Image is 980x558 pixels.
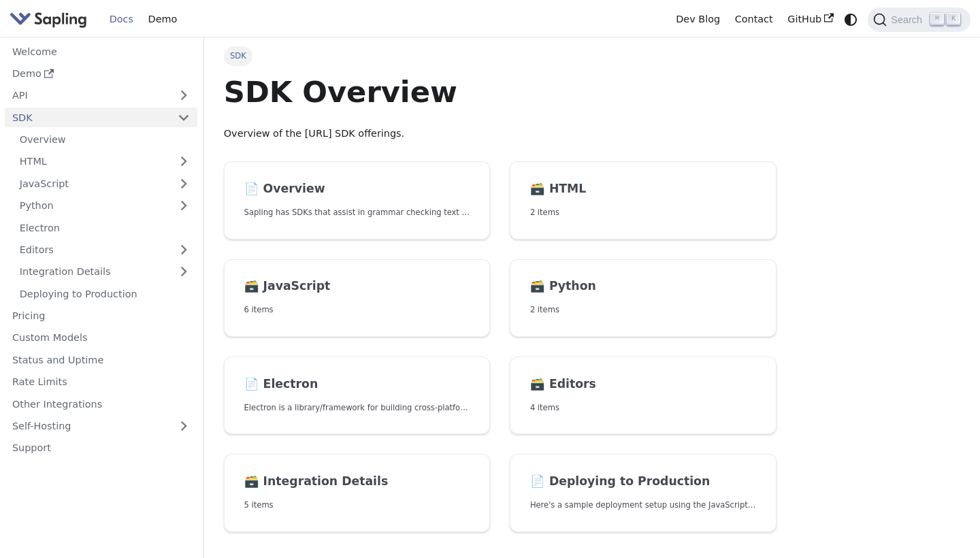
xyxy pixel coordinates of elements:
h2: Python [530,279,756,294]
a: Editors [12,240,170,260]
h2: Electron [244,377,470,392]
a: Python [12,196,197,216]
a: Dev Blog [668,9,727,30]
kbd: K [947,13,960,25]
p: 5 items [244,499,470,512]
a: Status and Uptime [5,350,197,370]
a: 📄️ OverviewSapling has SDKs that assist in grammar checking text for Python and JavaScript, and a... [224,161,491,240]
h1: SDK Overview [224,73,777,110]
a: 🗃️ Python2 items [510,259,777,338]
a: 🗃️ Editors4 items [510,357,777,435]
button: Expand sidebar category 'API' [170,86,197,105]
a: Electron [12,218,197,237]
p: Here's a sample deployment setup using the JavaScript SDK along with a Python backend. [530,499,756,512]
p: 2 items [530,303,756,316]
h2: Overview [244,182,470,197]
button: Expand sidebar category 'Editors' [170,240,197,260]
h2: JavaScript [244,279,470,294]
a: Rate Limits [5,372,197,392]
a: Sapling.ai [10,10,92,29]
a: Custom Models [5,328,197,348]
p: 4 items [530,401,756,414]
h2: Editors [530,377,756,392]
a: Welcome [5,42,197,61]
a: API [5,86,170,105]
a: Docs [102,9,141,30]
a: Overview [12,130,197,150]
p: 6 items [244,303,470,316]
p: Overview of the [URL] SDK offerings. [224,126,777,142]
h2: Deploying to Production [530,474,756,489]
span: SDK [224,46,252,65]
button: Switch between dark and light mode (currently system mode) [841,10,861,29]
nav: Breadcrumbs [224,46,777,65]
a: JavaScript [12,174,197,193]
a: 📄️ Deploying to ProductionHere's a sample deployment setup using the JavaScript SDK along with a ... [510,454,777,532]
p: 2 items [530,206,756,219]
a: 📄️ ElectronElectron is a library/framework for building cross-platform desktop apps with JavaScri... [224,357,491,435]
a: Demo [141,9,184,30]
a: 🗃️ JavaScript6 items [224,259,491,338]
a: 🗃️ Integration Details5 items [224,454,491,532]
a: SDK [5,108,170,127]
a: Integration Details [12,262,197,282]
span: Search [887,14,930,25]
p: Electron is a library/framework for building cross-platform desktop apps with JavaScript, HTML, a... [244,401,470,414]
h2: Integration Details [244,474,470,489]
a: HTML [12,152,197,171]
h2: HTML [530,182,756,197]
p: Sapling has SDKs that assist in grammar checking text for Python and JavaScript, and an HTTP API ... [244,206,470,219]
a: GitHub [780,9,840,30]
button: Search (Command+K) [868,7,970,32]
img: Sapling.ai [10,10,87,29]
a: Self-Hosting [5,416,197,436]
a: Pricing [5,306,197,326]
a: Contact [728,9,781,30]
a: 🗃️ HTML2 items [510,161,777,240]
a: Other Integrations [5,394,197,414]
a: Demo [5,64,197,84]
a: Support [5,438,197,458]
kbd: ⌘ [930,13,944,25]
a: Deploying to Production [12,284,197,303]
button: Collapse sidebar category 'SDK' [170,108,197,127]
